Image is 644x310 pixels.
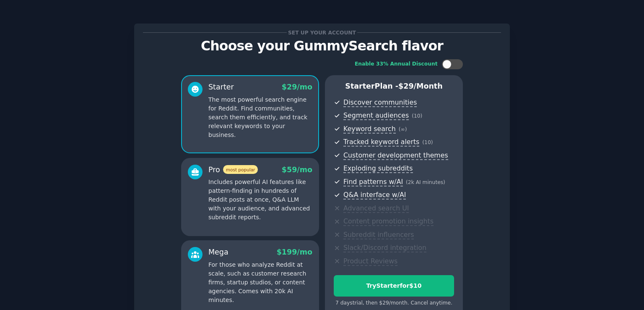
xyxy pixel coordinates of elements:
span: Product Reviews [343,257,397,266]
div: Enable 33% Annual Discount [355,60,438,68]
span: Find patterns w/AI [343,178,403,187]
span: most popular [223,165,258,174]
span: Exploding subreddits [343,164,413,173]
span: $ 59 /mo [282,166,312,174]
span: ( 10 ) [412,113,422,119]
span: ( 10 ) [422,139,433,145]
p: For those who analyze Reddit at scale, such as customer research firms, startup studios, or conte... [208,260,312,305]
span: Tracked keyword alerts [343,138,419,147]
span: Keyword search [343,125,396,134]
span: Customer development themes [343,151,448,160]
span: Content promotion insights [343,217,434,226]
span: ( ∞ ) [399,126,407,132]
span: Subreddit influencers [343,231,414,239]
div: Starter [208,82,234,92]
div: Pro [208,165,258,175]
div: Mega [208,247,229,257]
p: Choose your GummySearch flavor [143,39,501,53]
span: Segment audiences [343,111,409,120]
span: Slack/Discord integration [343,244,426,252]
span: Advanced search UI [343,204,409,213]
p: Starter Plan - [334,81,454,92]
span: $ 199 /mo [277,248,312,256]
span: Q&A interface w/AI [343,191,406,200]
button: TryStarterfor$10 [334,275,454,297]
span: Discover communities [343,98,417,107]
div: 7 days trial, then $ 29 /month . Cancel anytime. [334,299,454,307]
p: The most powerful search engine for Reddit. Find communities, search them efficiently, and track ... [208,95,312,139]
div: Try Starter for $10 [334,281,454,290]
span: Set up your account [287,28,358,37]
span: $ 29 /mo [282,83,312,91]
span: $ 29 /month [398,82,443,90]
span: ( 2k AI minutes ) [406,179,445,185]
p: Includes powerful AI features like pattern-finding in hundreds of Reddit posts at once, Q&A LLM w... [208,178,312,222]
